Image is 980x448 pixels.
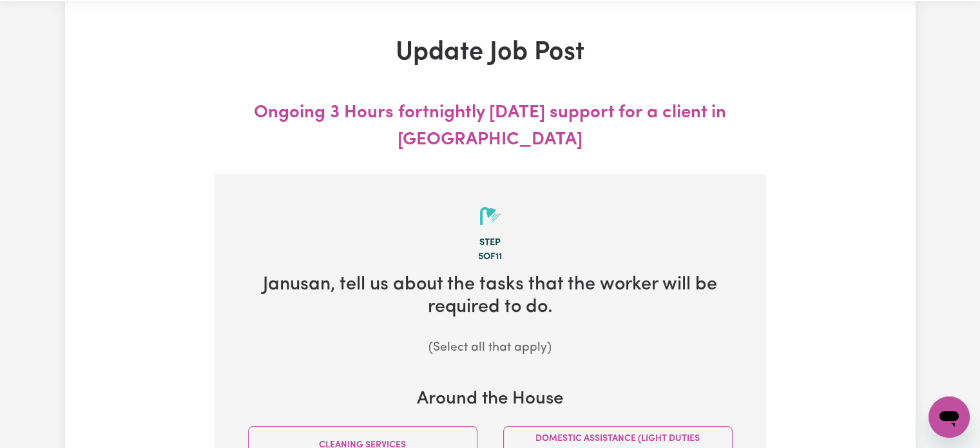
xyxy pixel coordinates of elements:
[235,274,745,318] h2: Janusan , tell us about the tasks that the worker will be required to do.
[235,339,745,358] p: (Select all that apply)
[928,396,970,438] iframe: Button to launch messaging window
[215,37,766,68] h1: Update Job Post
[235,236,745,250] div: Step
[215,99,766,153] div: Ongoing 3 Hours fortnightly [DATE] support for a client in [GEOGRAPHIC_DATA]
[235,389,745,411] h3: Around the House
[235,250,745,264] div: 5 of 11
